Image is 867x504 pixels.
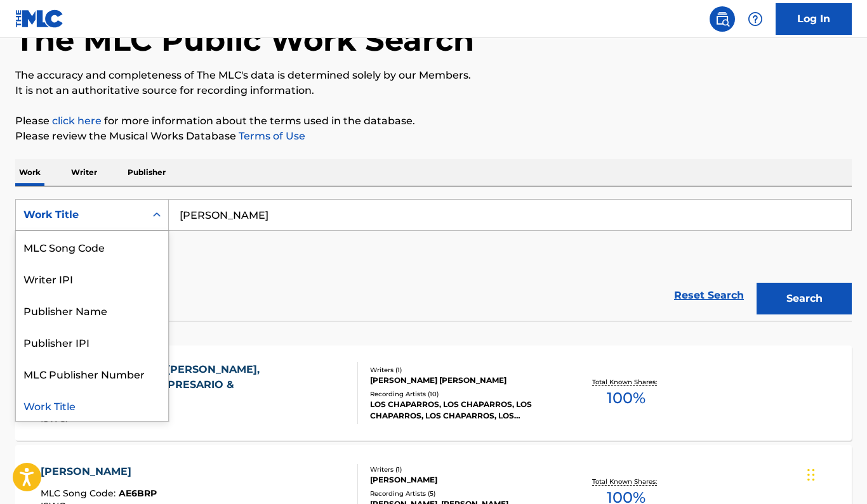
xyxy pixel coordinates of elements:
a: LOS 4 ALEADOS (FEAT. [PERSON_NAME], [PERSON_NAME] EL EMPRESARIO &MLC Song Code:LVA3Q0ISWC:Writers... [15,346,852,441]
p: Total Known Shares: [592,377,660,387]
div: Drag [807,456,815,494]
p: Total Known Shares: [592,477,660,486]
div: Writers ( 1 ) [370,465,557,474]
div: Work Title [23,207,138,223]
a: click here [52,115,102,127]
div: Publisher Name [16,294,168,326]
div: Writers ( 1 ) [370,365,557,375]
iframe: Chat Widget [804,443,867,504]
a: Terms of Use [236,130,305,142]
span: AE6BRP [119,488,157,499]
a: Reset Search [668,281,750,309]
h1: The MLC Public Work Search [15,21,474,59]
button: Search [757,283,852,314]
span: 100 % [607,387,645,410]
div: Recording Artists ( 5 ) [370,489,557,498]
p: Please for more information about the terms used in the database. [15,113,852,129]
img: help [748,11,763,27]
a: Public Search [710,6,735,32]
div: MLC Publisher Number [16,358,168,389]
p: The accuracy and completeness of The MLC's data is determined solely by our Members. [15,68,852,83]
p: It is not an authoritative source for recording information. [15,83,852,98]
div: LOS 4 ALEADOS (FEAT. [PERSON_NAME], [PERSON_NAME] EL EMPRESARIO & [41,362,348,392]
form: Search Form [15,199,852,321]
p: Work [15,159,44,186]
div: Work Title [16,389,168,421]
p: Publisher [124,159,169,186]
p: Writer [67,159,101,186]
p: Please review the Musical Works Database [15,129,852,144]
div: MLC Song Code [16,231,168,262]
div: Help [743,6,768,32]
div: [PERSON_NAME] [370,474,557,486]
div: Publisher IPI [16,326,168,358]
div: Recording Artists ( 10 ) [370,389,557,399]
div: [PERSON_NAME] [PERSON_NAME] [370,375,557,386]
span: MLC Song Code : [41,488,119,499]
img: MLC Logo [15,10,64,28]
div: LOS CHAPARROS, LOS CHAPARROS, LOS CHAPARROS, LOS CHAPARROS, LOS CHAPARROS [370,399,557,422]
div: [PERSON_NAME] [41,464,157,479]
a: Log In [776,3,852,35]
img: search [715,11,730,27]
div: Writer IPI [16,262,168,294]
